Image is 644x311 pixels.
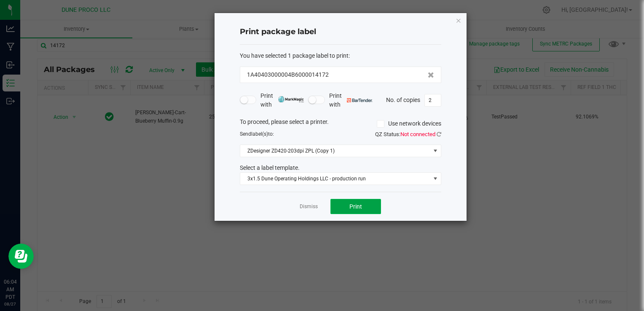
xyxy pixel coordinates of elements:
[240,27,441,38] h4: Print package label
[233,118,448,130] div: To proceed, please select a printer.
[349,203,362,210] span: Print
[400,131,435,137] span: Not connected
[329,91,373,109] span: Print with
[330,199,381,214] button: Print
[240,131,274,137] span: Send to:
[260,91,304,109] span: Print with
[247,70,329,79] span: 1A40403000004B6000014172
[377,119,441,128] label: Use network devices
[8,244,34,269] iframe: Resource center
[347,98,373,102] img: bartender.png
[240,52,349,59] span: You have selected 1 package label to print
[233,164,448,172] div: Select a label template.
[240,173,430,185] span: 3x1.5 Dune Operating Holdings LLC - production run
[300,203,318,210] a: Dismiss
[386,96,420,103] span: No. of copies
[278,96,304,102] img: mark_magic_cybra.png
[240,145,430,157] span: ZDesigner ZD420-203dpi ZPL (Copy 1)
[240,51,441,60] div: :
[375,131,441,137] span: QZ Status:
[251,131,268,137] span: label(s)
